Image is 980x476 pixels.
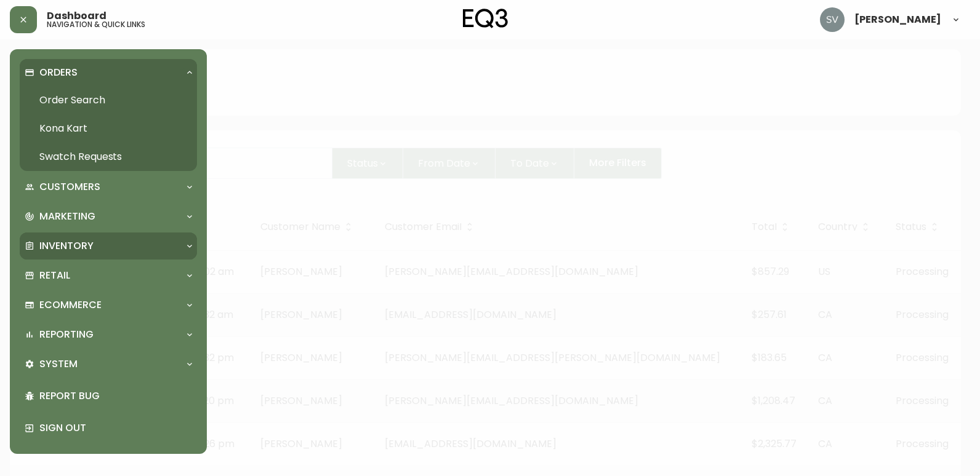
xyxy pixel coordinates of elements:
p: Customers [39,180,100,194]
span: Dashboard [47,11,106,21]
p: Report Bug [39,389,192,403]
div: Customers [20,173,197,200]
h5: navigation & quick links [47,21,145,28]
div: Reporting [20,321,197,348]
div: Inventory [20,232,197,260]
p: Reporting [39,328,94,341]
a: Order Search [20,86,197,114]
p: Retail [39,269,70,282]
div: Ecommerce [20,292,197,319]
div: System [20,351,197,378]
a: Swatch Requests [20,143,197,171]
div: Marketing [20,203,197,230]
div: Orders [20,59,197,86]
div: Sign Out [20,412,197,444]
div: Report Bug [20,380,197,412]
img: logo [463,9,508,28]
p: Sign Out [39,421,192,435]
p: Orders [39,66,78,79]
div: Retail [20,262,197,289]
p: System [39,357,78,371]
p: Ecommerce [39,298,102,312]
p: Marketing [39,210,95,223]
img: 0ef69294c49e88f033bcbeb13310b844 [820,7,845,32]
a: Kona Kart [20,114,197,143]
p: Inventory [39,239,94,253]
span: [PERSON_NAME] [854,15,941,25]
